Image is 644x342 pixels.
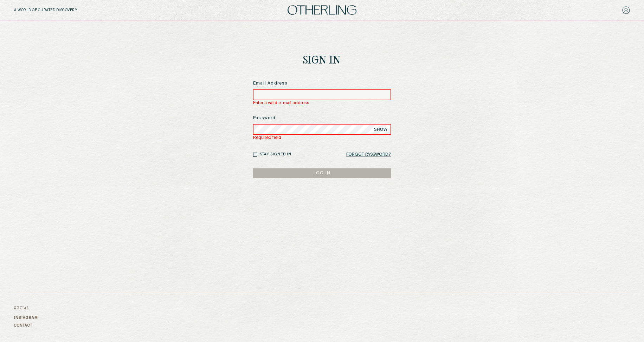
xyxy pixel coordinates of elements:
[374,127,387,132] span: SHOW
[303,55,341,66] h1: Sign In
[288,5,356,15] img: logo
[253,100,391,106] div: Enter a valid e-mail address
[14,306,38,310] h3: Social
[346,150,391,160] a: Forgot Password?
[260,152,291,157] label: Stay signed in
[253,115,391,121] label: Password
[253,168,391,178] button: LOG IN
[253,80,391,87] label: Email Address
[253,135,391,141] div: Required field
[14,323,38,328] a: Contact
[14,8,109,12] h5: A WORLD OF CURATED DISCOVERY.
[14,316,38,320] a: Instagram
